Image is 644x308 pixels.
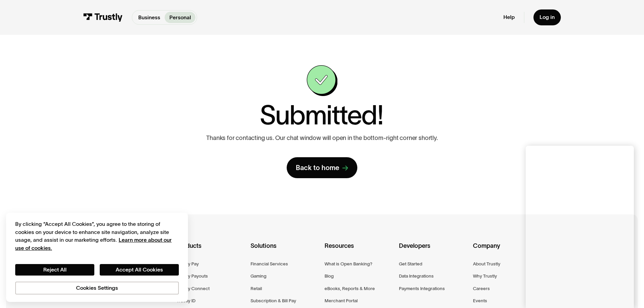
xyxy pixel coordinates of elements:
a: Careers [473,285,490,292]
button: Accept All Cookies [100,264,179,276]
a: Log in [533,9,561,25]
a: Trustly Connect [176,285,210,292]
a: Subscription & Bill Pay [251,297,296,305]
div: Company [473,241,542,260]
p: Thanks for contacting us. Our chat window will open in the bottom-right corner shortly. [206,135,437,142]
a: Events [473,297,487,305]
a: About Trustly [473,260,500,268]
p: Business [138,14,160,22]
a: Gaming [251,272,266,280]
button: Cookies Settings [15,282,179,294]
a: eBooks, Reports & More [325,285,375,292]
p: Personal [169,14,191,22]
h1: Submitted! [260,102,383,128]
a: Personal [165,12,195,23]
a: Why Trustly [473,272,497,280]
div: Back to home [296,163,339,172]
div: Developers [399,241,468,260]
button: Reject All [15,264,94,276]
div: Cookie banner [6,213,188,302]
a: Merchant Portal [325,297,358,305]
div: Privacy [15,220,179,294]
a: Retail [251,285,262,292]
a: Data Integrations [399,272,434,280]
div: Log in [540,14,555,21]
img: Trustly Logo [83,13,123,22]
a: Back to home [287,157,358,178]
div: Products [176,241,245,260]
a: Trustly Payouts [176,272,208,280]
a: Help [503,14,515,21]
a: What is Open Banking? [325,260,372,268]
div: By clicking “Accept All Cookies”, you agree to the storing of cookies on your device to enhance s... [15,220,179,252]
a: Financial Services [251,260,288,268]
a: Business [134,12,165,23]
a: Blog [325,272,334,280]
a: Get Started [399,260,422,268]
div: Resources [325,241,393,260]
iframe: Chat Window [526,146,634,308]
a: Payments Integrations [399,285,445,292]
div: Solutions [251,241,319,260]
